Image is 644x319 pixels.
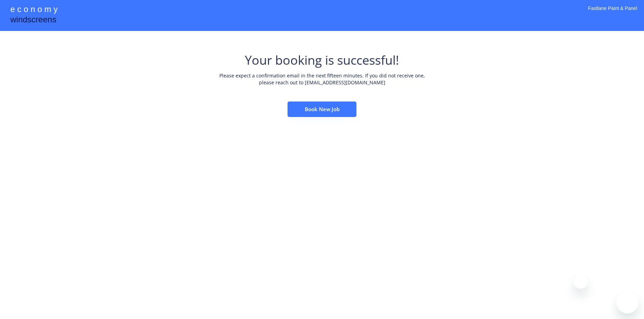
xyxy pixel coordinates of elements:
iframe: Button to launch messaging window [616,291,638,313]
div: Please expect a confirmation email in the next fifteen minutes. If you did not receive one, pleas... [219,72,425,88]
div: Fastlane Paint & Panel [588,5,637,21]
button: Book New Job [288,102,356,117]
iframe: Close message [574,275,588,289]
div: Your booking is successful! [245,52,399,69]
div: e c o n o m y [10,3,58,17]
div: windscreens [10,14,56,27]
